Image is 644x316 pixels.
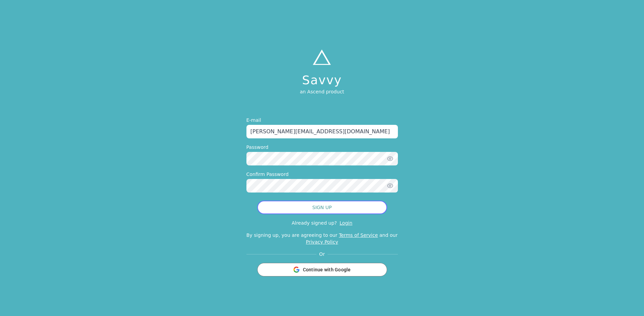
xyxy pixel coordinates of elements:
[246,117,398,123] label: E-mail
[246,232,398,245] p: By signing up, you are agreeing to our and our
[316,251,328,257] span: Or
[246,144,398,151] label: Password
[306,239,338,245] a: Privacy Policy
[303,266,351,273] span: Continue with Google
[300,88,344,95] p: an Ascend product
[300,73,344,87] h1: Savvy
[257,263,387,276] button: Continue with Google
[339,232,378,238] a: Terms of Service
[340,220,353,226] a: Login
[246,171,398,178] label: Confirm Password
[257,201,387,214] button: SIGN UP
[292,220,337,226] p: Already signed up?
[246,125,398,138] input: Enter your email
